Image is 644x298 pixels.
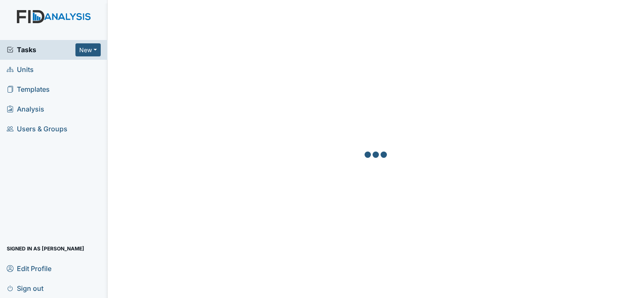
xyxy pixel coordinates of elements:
[7,83,50,96] span: Templates
[7,45,75,55] a: Tasks
[7,122,67,136] span: Users & Groups
[75,43,101,56] button: New
[7,262,51,275] span: Edit Profile
[7,63,34,76] span: Units
[7,103,44,116] span: Analysis
[7,282,43,295] span: Sign out
[7,242,84,255] span: Signed in as [PERSON_NAME]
